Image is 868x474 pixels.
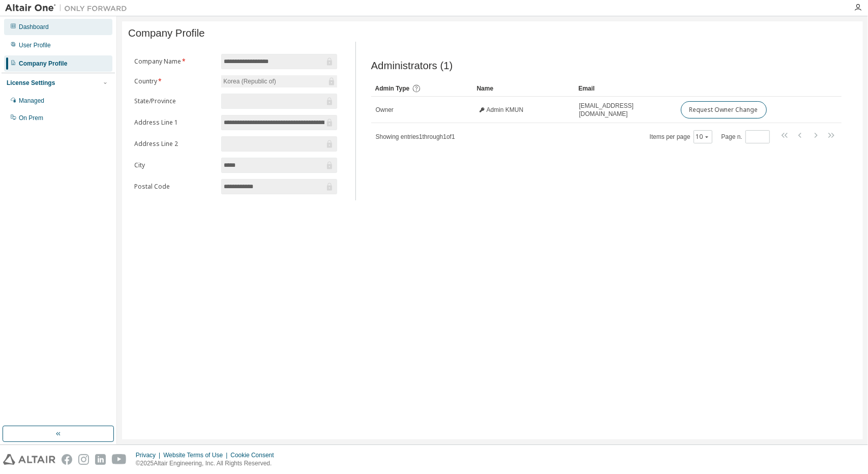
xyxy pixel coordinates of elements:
[112,454,127,465] img: youtube.svg
[134,57,215,66] label: Company Name
[19,41,51,49] div: User Profile
[163,451,230,459] div: Website Terms of Use
[78,454,89,465] img: instagram.svg
[376,106,394,114] span: Owner
[722,130,770,143] span: Page n.
[134,97,215,105] label: State/Province
[375,85,410,92] span: Admin Type
[128,27,205,39] span: Company Profile
[5,3,132,13] img: Altair One
[696,133,710,141] button: 10
[134,161,215,169] label: City
[376,133,455,140] span: Showing entries 1 through 1 of 1
[230,451,280,459] div: Cookie Consent
[487,106,524,114] span: Admin KMUN
[7,79,55,87] div: License Settings
[95,454,106,465] img: linkedin.svg
[134,77,215,85] label: Country
[681,101,767,118] button: Request Owner Change
[579,102,672,118] span: [EMAIL_ADDRESS][DOMAIN_NAME]
[3,454,55,465] img: altair_logo.svg
[19,23,49,31] div: Dashboard
[134,118,215,127] label: Address Line 1
[136,451,163,459] div: Privacy
[19,114,43,122] div: On Prem
[62,454,72,465] img: facebook.svg
[221,75,337,87] div: Korea (Republic of)
[650,130,712,143] span: Items per page
[222,76,277,87] div: Korea (Republic of)
[579,80,672,97] div: Email
[134,183,215,191] label: Postal Code
[134,140,215,148] label: Address Line 2
[19,60,67,68] div: Company Profile
[371,60,453,72] span: Administrators (1)
[19,97,44,105] div: Managed
[136,459,280,468] p: © 2025 Altair Engineering, Inc. All Rights Reserved.
[477,80,571,97] div: Name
